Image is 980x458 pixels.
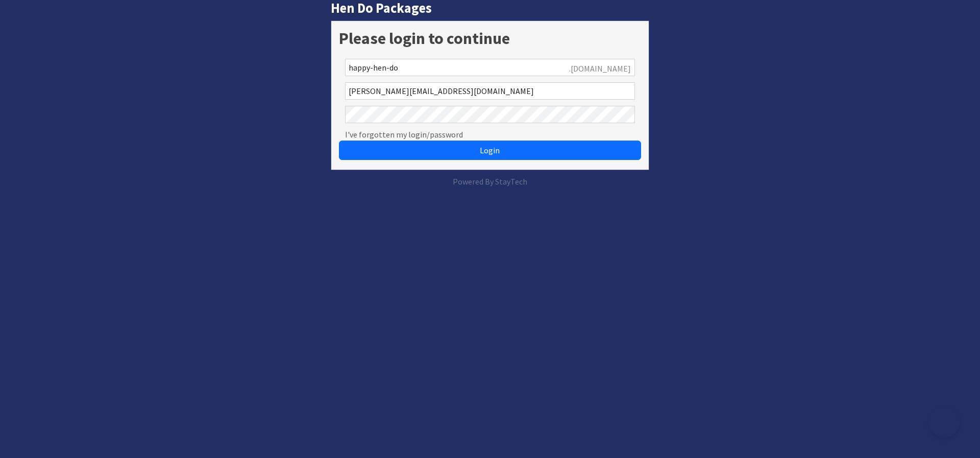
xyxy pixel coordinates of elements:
span: Login [480,145,500,155]
iframe: Toggle Customer Support [929,407,960,438]
span: .[DOMAIN_NAME] [569,62,631,75]
input: Account Reference [345,59,635,76]
h1: Please login to continue [339,29,641,48]
button: Login [339,141,641,160]
a: I've forgotten my login/password [345,128,463,141]
p: Powered By StayTech [331,175,649,188]
input: Email [345,82,635,100]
